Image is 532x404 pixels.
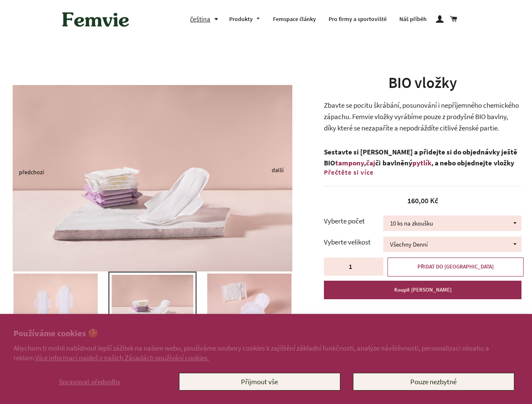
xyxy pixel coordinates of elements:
button: Přijmout vše [179,373,340,391]
img: TER06158_nahled_1_091e23ec-37ff-46ed-a834-762dc0b65797_400x.jpg [13,274,98,332]
button: Pouze nezbytné [353,373,514,391]
strong: Sestavte si [PERSON_NAME] a přidejte si do objednávky ještě BIO , či bavlněný , a nebo objednejte... [324,147,517,179]
label: Vyberte velikost [324,237,383,248]
img: TER06094_nahled_400x.jpg [207,274,291,332]
button: Koupit [PERSON_NAME] [324,281,521,299]
a: pytlík [412,158,431,168]
button: čeština [190,13,223,25]
a: Produkty [223,8,267,30]
a: Více informací najdeš v našich Zásadách používání cookies. [35,353,209,362]
span: Přečtěte si více [324,168,374,176]
span: PŘIDAT DO [GEOGRAPHIC_DATA] [417,263,494,270]
p: Abychom ti mohli nabídnout lepší zážitek na našem webu, používáme soubory cookies k zajištění zák... [13,343,519,362]
button: PŘIDAT DO [GEOGRAPHIC_DATA] [388,258,524,276]
button: Previous [19,172,23,174]
a: Femspace články [267,8,322,30]
img: TER06110_nahled_524fe1a8-a451-4469-b324-04e95c820d41_400x.jpg [112,275,193,331]
label: Vyberte počet [324,215,383,227]
button: Spravovat předvolby [13,373,166,391]
a: Náš příběh [393,8,433,30]
a: čaj [366,158,375,168]
img: TER06110_nahled_524fe1a8-a451-4469-b324-04e95c820d41_800x.jpg [13,85,292,271]
a: Pro firmy a sportoviště [322,8,393,30]
img: Femvie [58,6,134,32]
span: Zbavte se pocitu škrábání, posunování i nepříjemného chemického zápachu. Femvie vložky vyrábíme p... [324,101,519,132]
a: tampony [335,158,364,168]
span: Spravovat předvolby [59,377,120,386]
button: Next [272,170,276,172]
h2: Používáme cookies 🍪 [13,327,519,340]
span: 160,00 Kč [407,196,438,205]
h1: BIO vložky [324,72,521,93]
